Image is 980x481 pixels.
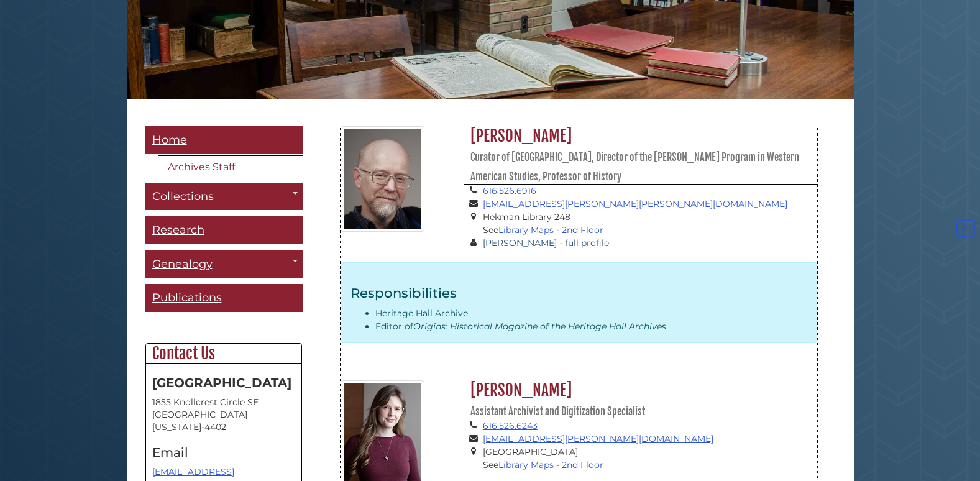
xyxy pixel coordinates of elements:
i: Origins: Historical Magazine of the Heritage Hall Archives [413,321,666,332]
a: [PERSON_NAME] - full profile [483,237,609,249]
a: Publications [145,284,303,312]
li: Hekman Library 248 See [483,211,817,237]
span: Collections [152,190,214,203]
small: Assistant Archivist and Digitization Specialist [470,405,645,418]
span: Genealogy [152,257,213,271]
address: 1855 Knollcrest Circle SE [GEOGRAPHIC_DATA][US_STATE]-4402 [152,396,295,433]
a: Home [145,126,303,154]
h2: [PERSON_NAME] [464,380,817,419]
a: 616.526.6916 [483,185,536,196]
a: Back to Top [954,222,977,234]
span: Home [152,133,187,147]
a: Research [145,216,303,244]
li: Heritage Hall Archive [375,307,807,320]
span: Publications [152,291,222,305]
h4: Email [152,446,295,459]
a: Library Maps - 2nd Floor [498,224,603,236]
h2: Contact Us [146,344,301,364]
a: [EMAIL_ADDRESS][PERSON_NAME][DOMAIN_NAME] [483,433,713,444]
img: William_Katerberg_125x160.jpg [341,126,424,232]
a: Collections [145,183,303,211]
a: 616.526.6243 [483,420,538,431]
a: Archives Staff [158,155,303,176]
li: Editor of [375,320,807,333]
h3: Responsibilities [350,285,807,301]
strong: [GEOGRAPHIC_DATA] [152,375,291,390]
a: [EMAIL_ADDRESS][PERSON_NAME][PERSON_NAME][DOMAIN_NAME] [483,198,787,209]
li: [GEOGRAPHIC_DATA] See [483,446,817,472]
a: Library Maps - 2nd Floor [498,459,603,470]
a: Genealogy [145,250,303,278]
h2: [PERSON_NAME] [464,126,817,185]
small: Curator of [GEOGRAPHIC_DATA], Director of the [PERSON_NAME] Program in Western American Studies, ... [470,151,799,183]
span: Research [152,223,204,237]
